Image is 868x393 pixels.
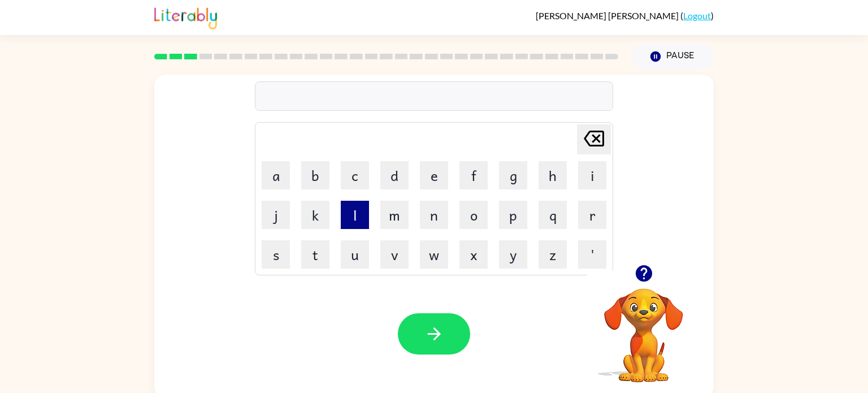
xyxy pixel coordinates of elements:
[154,5,217,29] img: Literably
[380,240,409,269] button: v
[459,240,488,269] button: x
[459,201,488,229] button: o
[262,201,290,229] button: j
[380,201,409,229] button: m
[578,161,606,189] button: i
[420,161,448,189] button: e
[632,44,714,70] button: Pause
[536,10,714,21] div: ( )
[420,201,448,229] button: n
[301,161,329,189] button: b
[578,240,606,269] button: '
[420,240,448,269] button: w
[539,161,567,189] button: h
[341,161,369,189] button: c
[301,240,329,269] button: t
[539,240,567,269] button: z
[262,161,290,189] button: a
[459,161,488,189] button: f
[536,10,680,21] span: [PERSON_NAME] [PERSON_NAME]
[683,10,711,21] a: Logout
[301,201,329,229] button: k
[499,201,527,229] button: p
[380,161,409,189] button: d
[578,201,606,229] button: r
[262,240,290,269] button: s
[341,240,369,269] button: u
[587,271,700,384] video: Your browser must support playing .mp4 files to use Literably. Please try using another browser.
[499,240,527,269] button: y
[341,201,369,229] button: l
[499,161,527,189] button: g
[539,201,567,229] button: q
